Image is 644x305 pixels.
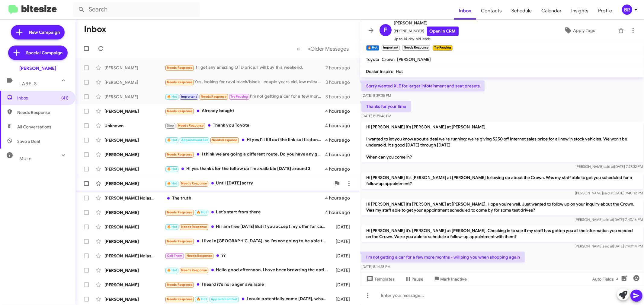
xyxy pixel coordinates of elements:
[73,2,200,17] input: Search
[167,283,193,287] span: Needs Response
[165,64,325,71] div: If I get any amazing OTD price. I will buy this weekend.
[104,224,165,230] div: [PERSON_NAME]
[566,2,593,20] a: Insights
[427,27,459,36] a: Open in CRM
[325,137,355,143] div: 4 hours ago
[454,2,476,20] a: Inbox
[433,45,453,51] small: Try Pausing
[360,274,400,285] button: Templates
[29,29,60,35] span: New Campaign
[575,217,643,222] span: [PERSON_NAME] [DATE] 7:40:16 PM
[325,166,355,172] div: 4 hours ago
[84,24,106,34] h1: Inbox
[441,274,467,285] span: Mark Inactive
[17,124,51,130] span: All Conversations
[201,95,226,99] span: Needs Response
[165,238,331,245] div: I live in [GEOGRAPHIC_DATA], so I'm not going to be able to come for a test drive, but I'll drive...
[394,36,459,42] span: Up to 14-day-old leads
[165,93,325,100] div: I'm not getting a car for a few more months - will ping you when shopping again
[325,195,355,201] div: 4 hours ago
[622,5,632,15] div: BR
[361,101,411,112] p: Thanks for your time
[537,2,566,20] span: Calendar
[575,191,643,195] span: [PERSON_NAME] [DATE] 7:40:12 PM
[603,244,613,248] span: said at
[104,195,165,201] div: [PERSON_NAME] Nolastname118633174
[167,167,177,171] span: 🔥 Hot
[11,25,65,39] a: New Campaign
[104,238,165,244] div: [PERSON_NAME]
[325,152,355,158] div: 4 hours ago
[165,296,331,303] div: I could potentially come [DATE], what is the Year for the Elantra again?
[167,210,193,214] span: Needs Response
[361,172,643,189] p: Hi [PERSON_NAME] It's [PERSON_NAME] at [PERSON_NAME] following up about the Crown. Was my staff a...
[181,95,197,99] span: Important
[603,217,613,222] span: said at
[366,69,394,74] span: Dealer Inspire
[17,109,69,115] span: Needs Response
[361,114,391,118] span: [DATE] 8:39:46 PM
[476,2,507,20] span: Contacts
[361,264,390,269] span: [DATE] 8:14:18 PM
[167,225,177,229] span: 🔥 Hot
[382,45,400,51] small: Important
[331,253,355,259] div: [DATE]
[197,297,207,301] span: 🔥 Hot
[384,25,387,35] span: F
[167,268,177,272] span: 🔥 Hot
[167,152,193,156] span: Needs Response
[104,296,165,302] div: [PERSON_NAME]
[617,5,637,15] button: BR
[167,181,177,185] span: 🔥 Hot
[17,138,40,144] span: Save a Deal
[181,181,207,185] span: Needs Response
[187,254,212,258] span: Needs Response
[211,297,237,301] span: Appointment Set
[325,209,355,215] div: 4 hours ago
[178,124,204,127] span: Needs Response
[587,274,626,285] button: Auto Fields
[575,244,643,248] span: [PERSON_NAME] [DATE] 7:40:14 PM
[507,2,537,20] a: Schedule
[604,164,614,169] span: said at
[104,209,165,215] div: [PERSON_NAME]
[212,138,237,142] span: Needs Response
[167,254,183,258] span: Call Them
[331,282,355,288] div: [DATE]
[361,199,643,215] p: Hi [PERSON_NAME] it's [PERSON_NAME] at [PERSON_NAME]. Hope you're well. Just wanted to follow up ...
[104,282,165,288] div: [PERSON_NAME]
[104,267,165,273] div: [PERSON_NAME]
[19,81,37,86] span: Labels
[543,25,615,36] button: Apply Tags
[365,274,395,285] span: Templates
[294,42,353,55] nav: Page navigation example
[603,191,614,195] span: said at
[361,93,391,98] span: [DATE] 8:39:35 PM
[394,19,459,27] span: [PERSON_NAME]
[104,108,165,114] div: [PERSON_NAME]
[325,79,355,85] div: 3 hours ago
[575,164,643,169] span: [PERSON_NAME] [DATE] 7:27:32 PM
[165,223,331,230] div: Hi I am free [DATE] But if you accept my offer for camry 26000$ I can come
[325,123,355,129] div: 4 hours ago
[165,151,325,158] div: I think we are going a different route. Do you have any good lease options on hybrids or E vehicles
[165,137,325,143] div: Hi yes I'll fill out the link so it's done before my appointment [DATE] morning. I think [PERSON_...
[397,57,431,62] span: [PERSON_NAME]
[307,45,311,52] span: »
[165,79,325,86] div: Yes, looking for rav4 black/black - couple years old, low mileage - below $30,000
[412,274,424,285] span: Pause
[361,252,525,263] p: I'm not getting a car for a few more months - will ping you when shopping again
[165,209,325,216] div: Let's start from there
[19,65,56,71] div: [PERSON_NAME]
[165,180,331,187] div: Until [DATE] sorry
[394,27,459,36] span: [PHONE_NUMBER]
[104,79,165,85] div: [PERSON_NAME]
[366,45,379,51] small: 🔥 Hot
[165,108,325,115] div: Already bought
[167,95,177,99] span: 🔥 Hot
[382,57,395,62] span: Crown
[165,122,325,129] div: Thank you Toyota
[361,225,643,242] p: Hi [PERSON_NAME] it's [PERSON_NAME] at [PERSON_NAME]. Checking in to see if my staff has gotten y...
